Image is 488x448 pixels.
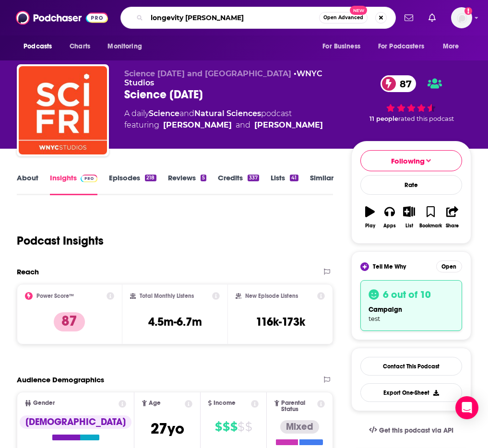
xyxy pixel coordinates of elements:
a: Ira Flatow [254,119,323,131]
a: Show notifications dropdown [401,10,417,26]
button: Show profile menu [451,7,472,28]
span: Gender [33,400,55,406]
a: Similar [310,173,333,195]
img: Science Friday [19,66,107,154]
button: open menu [372,37,438,56]
p: 87 [54,312,85,331]
h3: 6 out of 10 [383,288,431,301]
input: Search podcasts, credits, & more... [147,10,319,25]
span: $ [245,419,252,435]
a: Natural Sciences [194,109,261,118]
span: Monitoring [107,40,142,53]
span: Open Advanced [323,15,363,20]
h2: Reach [17,267,39,276]
div: 337 [248,175,259,181]
span: test [369,315,380,322]
a: Charts [63,37,96,56]
a: Reviews5 [168,173,206,195]
a: Credits337 [218,173,259,195]
span: 27 yo [151,419,184,438]
button: List [399,200,419,235]
div: 5 [201,175,206,181]
button: Play [360,200,380,235]
img: User Profile [451,7,472,28]
div: Search podcasts, credits, & more... [120,7,396,29]
span: Age [149,400,161,406]
a: Flora Lichtman [163,119,232,131]
h3: 116k-173k [256,315,305,329]
div: Mixed [280,420,319,434]
div: Open Intercom Messenger [455,396,478,419]
div: 41 [290,175,298,181]
span: featuring [124,119,323,131]
div: List [405,223,413,229]
span: rated this podcast [398,115,454,122]
span: Get this podcast via API [379,426,453,435]
span: campaign [369,306,402,314]
div: Share [446,223,459,229]
span: 87 [390,75,417,92]
img: Podchaser Pro [81,175,97,182]
a: Get this podcast via API [361,419,461,442]
span: For Podcasters [378,40,424,53]
span: Charts [70,40,90,53]
span: and [179,109,194,118]
h2: Audience Demographics [17,375,104,384]
a: WNYC Studios [124,69,322,87]
a: About [17,173,38,195]
div: 218 [145,175,156,181]
span: $ [215,419,222,435]
a: Lists41 [271,173,298,195]
h2: New Episode Listens [245,293,298,299]
span: $ [223,419,229,435]
span: Logged in as Isabellaoidem [451,7,472,28]
img: tell me why sparkle [362,264,368,270]
span: Parental Status [281,400,316,413]
div: A daily podcast [124,108,323,131]
a: 87 [381,75,417,92]
button: open menu [436,37,471,56]
span: Following [391,156,425,165]
span: For Business [322,40,360,53]
a: InsightsPodchaser Pro [50,173,97,195]
button: open menu [17,37,64,56]
span: Tell Me Why [373,263,406,271]
button: Open [436,260,462,272]
span: Podcasts [24,40,52,53]
h2: Power Score™ [36,293,74,299]
button: open menu [316,37,372,56]
div: [DEMOGRAPHIC_DATA] [20,415,131,429]
span: and [236,119,250,131]
span: • [124,69,322,87]
div: Apps [383,223,396,229]
h3: 4.5m-6.7m [148,315,202,329]
span: New [350,6,367,15]
button: open menu [101,37,154,56]
button: Bookmark [419,200,442,235]
div: Bookmark [419,223,442,229]
div: Play [365,223,375,229]
span: Income [214,400,236,406]
span: $ [230,419,237,435]
h2: Total Monthly Listens [140,293,194,299]
span: Science [DATE] and [GEOGRAPHIC_DATA] [124,69,291,78]
button: Following [360,150,462,171]
button: Share [442,200,462,235]
h1: Podcast Insights [17,234,104,248]
span: $ [238,419,244,435]
button: Open AdvancedNew [319,12,368,24]
button: Apps [380,200,400,235]
a: Episodes218 [109,173,156,195]
span: 11 people [369,115,398,122]
a: Science [149,109,179,118]
button: Export One-Sheet [360,383,462,402]
a: Contact This Podcast [360,357,462,376]
a: Show notifications dropdown [425,10,440,26]
span: More [443,40,459,53]
svg: Add a profile image [464,7,472,15]
img: Podchaser - Follow, Share and Rate Podcasts [16,9,108,27]
div: 87 11 peoplerated this podcast [351,69,471,129]
div: Rate [360,175,462,195]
